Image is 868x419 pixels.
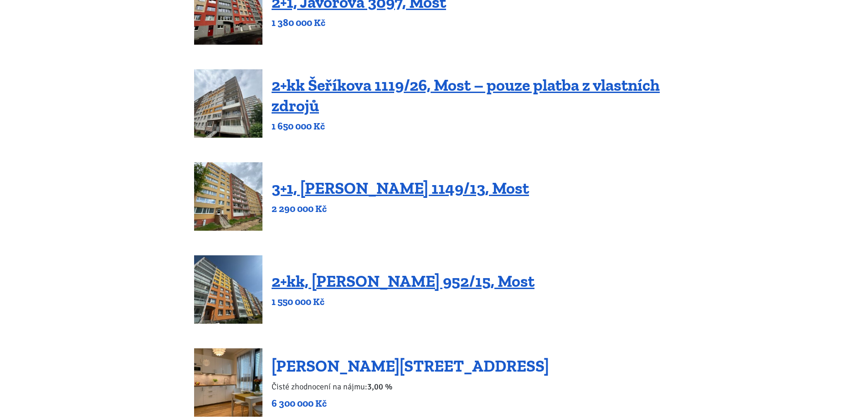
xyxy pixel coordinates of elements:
[272,271,534,291] a: 2+kk, [PERSON_NAME] 952/15, Most
[272,295,534,308] p: 1 550 000 Kč
[272,75,660,115] a: 2+kk Šeříkova 1119/26, Most – pouze platba z vlastních zdrojů
[272,202,529,215] p: 2 290 000 Kč
[272,356,549,376] a: [PERSON_NAME][STREET_ADDRESS]
[272,178,529,198] a: 3+1, [PERSON_NAME] 1149/13, Most
[272,120,674,133] p: 1 650 000 Kč
[272,380,549,393] p: Čisté zhodnocení na nájmu:
[367,382,392,392] b: 3,00 %
[272,16,446,29] p: 1 380 000 Kč
[272,397,549,410] p: 6 300 000 Kč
